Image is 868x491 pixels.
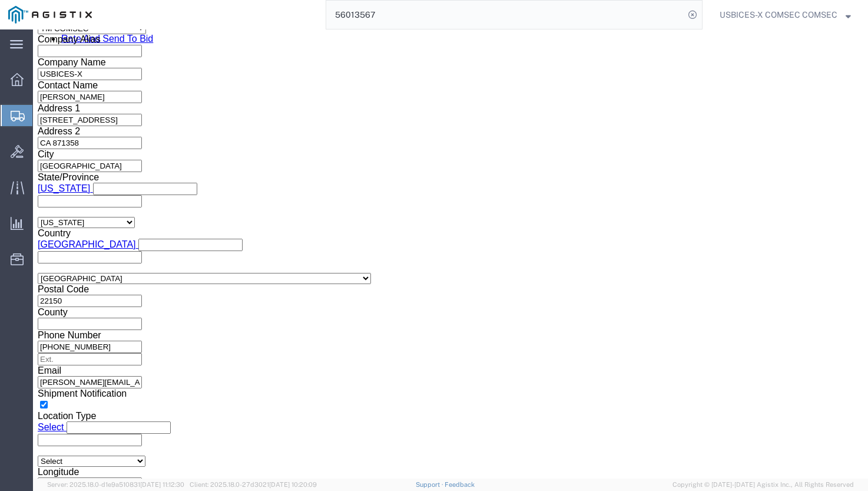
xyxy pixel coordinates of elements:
span: [DATE] 10:20:09 [269,481,317,488]
span: USBICES-X COMSEC COMSEC [720,8,837,21]
span: Client: 2025.18.0-27d3021 [190,481,317,488]
a: Feedback [445,481,475,488]
span: [DATE] 11:12:30 [140,481,184,488]
span: Server: 2025.18.0-d1e9a510831 [47,481,184,488]
a: Support [416,481,445,488]
button: USBICES-X COMSEC COMSEC [719,8,852,22]
img: logo [8,6,92,24]
iframe: FS Legacy Container [33,29,868,479]
span: Copyright © [DATE]-[DATE] Agistix Inc., All Rights Reserved [672,480,854,490]
input: Search for shipment number, reference number [326,1,684,29]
